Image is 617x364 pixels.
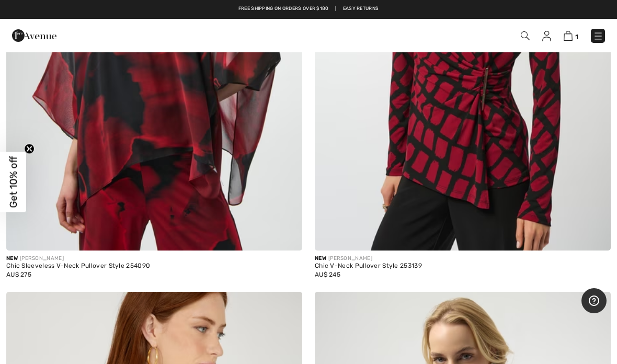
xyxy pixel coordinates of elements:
[564,31,573,41] img: Shopping Bag
[335,5,336,13] span: |
[6,271,31,278] span: AU$ 275
[343,5,379,13] a: Easy Returns
[12,30,56,40] a: 1ère Avenue
[315,255,326,261] span: New
[315,271,340,278] span: AU$ 245
[315,255,611,263] div: [PERSON_NAME]
[315,263,611,270] div: Chic V-Neck Pullover Style 253139
[6,255,18,261] span: New
[564,29,578,42] a: 1
[575,33,578,41] span: 1
[581,288,607,314] iframe: Opens a widget where you can find more information
[12,25,56,46] img: 1ère Avenue
[6,263,302,270] div: Chic Sleeveless V-Neck Pullover Style 254090
[6,255,302,263] div: [PERSON_NAME]
[238,5,329,13] a: Free shipping on orders over $180
[593,31,603,41] img: Menu
[521,31,530,40] img: Search
[542,31,551,41] img: My Info
[7,156,19,208] span: Get 10% off
[24,144,35,154] button: Close teaser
